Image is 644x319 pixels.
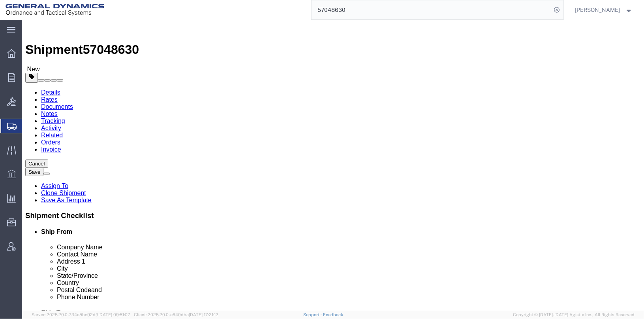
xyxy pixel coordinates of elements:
[575,5,633,15] button: [PERSON_NAME]
[32,312,130,317] span: Server: 2025.20.0-734e5bc92d9
[323,312,343,317] a: Feedback
[6,4,104,16] img: logo
[98,312,130,317] span: [DATE] 09:51:07
[189,312,218,317] span: [DATE] 17:21:12
[22,20,644,311] iframe: FS Legacy Container
[303,312,323,317] a: Support
[312,0,552,19] input: Search for shipment number, reference number
[575,6,620,14] span: Tim Schaffer
[513,311,635,318] span: Copyright © [DATE]-[DATE] Agistix Inc., All Rights Reserved
[134,312,218,317] span: Client: 2025.20.0-e640dba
